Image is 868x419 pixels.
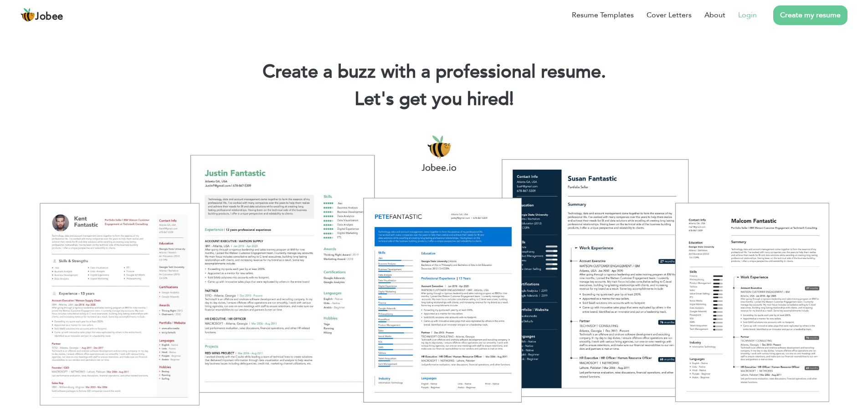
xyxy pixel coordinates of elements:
[35,12,63,22] span: Jobee
[21,8,35,22] img: jobee.io
[21,8,63,22] a: Jobee
[647,10,692,21] a: Cover Letters
[738,10,757,21] a: Login
[14,88,854,111] h2: Let's
[572,10,634,21] a: Resume Templates
[399,87,514,112] span: get you hired!
[773,5,847,25] a: Create my resume
[14,60,854,84] h1: Create a buzz with a professional resume.
[704,10,725,21] a: About
[509,87,514,112] span: |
